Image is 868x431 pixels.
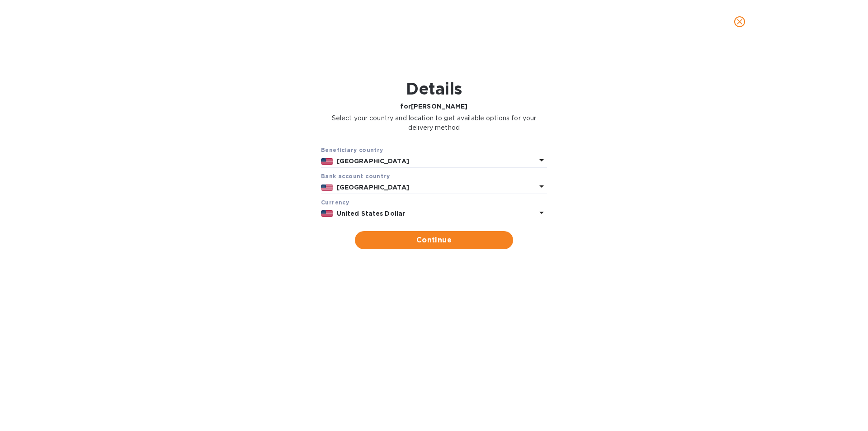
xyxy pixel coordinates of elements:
b: Beneficiary country [321,147,383,153]
b: United States Dollar [337,210,406,217]
img: US [321,158,333,165]
h1: Details [321,79,547,98]
p: Select your country and location to get available options for your delivery method [321,114,547,133]
b: [GEOGRAPHIC_DATA] [337,184,409,191]
b: for [PERSON_NAME] [400,103,467,110]
button: Continue [355,231,513,249]
span: Continue [362,235,506,246]
img: US [321,185,333,191]
b: [GEOGRAPHIC_DATA] [337,157,409,165]
b: Currency [321,199,349,206]
img: USD [321,210,333,217]
button: close [729,11,750,33]
b: Bank account cоuntry [321,173,390,180]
